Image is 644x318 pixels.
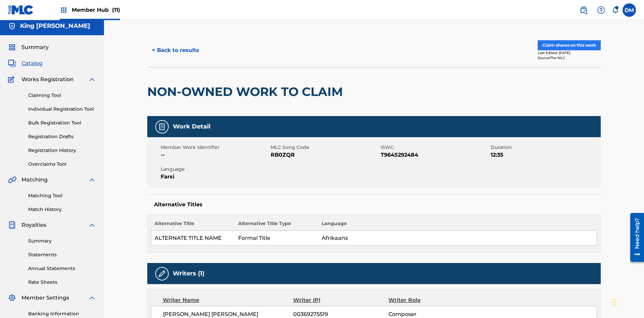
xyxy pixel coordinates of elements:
span: Catalog [21,59,43,67]
th: Alternative Title Type [235,220,318,231]
img: Top Rightsholders [60,6,68,14]
a: CatalogCatalog [8,59,43,67]
div: Writer Role [388,296,475,304]
td: ALTERNATE TITLE NAME [151,231,235,246]
a: Banking Information [28,310,96,317]
div: Writer IPI [293,296,389,304]
a: Overclaims Tool [28,161,96,168]
div: Drag [612,293,616,313]
span: Farsi [161,173,269,181]
img: Royalties [8,221,16,229]
td: Formal Title [235,231,318,246]
span: RB0ZQR [271,151,379,159]
a: Statements [28,251,96,258]
button: Claim shares on this work [538,40,601,50]
a: Claiming Tool [28,92,96,99]
img: Matching [8,176,16,184]
span: Royalties [21,221,46,229]
h2: NON-OWNED WORK TO CLAIM [147,84,346,99]
img: Member Settings [8,294,16,302]
span: Member Settings [21,294,69,302]
a: Summary [28,237,96,245]
a: Rate Sheets [28,279,96,286]
img: Works Registration [8,75,17,84]
img: Work Detail [158,123,166,131]
span: (11) [112,7,120,13]
iframe: Chat Widget [610,286,644,318]
span: ISWC [381,144,489,151]
span: Works Registration [21,75,74,84]
span: Member Work Identifier [161,144,269,151]
a: Individual Registration Tool [28,106,96,113]
a: Registration Drafts [28,133,96,140]
img: expand [88,221,96,229]
img: Accounts [8,22,16,30]
h5: Work Detail [173,123,210,130]
span: Matching [21,176,48,184]
span: Summary [21,43,49,51]
img: expand [88,176,96,184]
th: Alternative Title [151,220,235,231]
div: Notifications [612,7,619,13]
th: Language [318,220,597,231]
img: MLC Logo [8,5,34,15]
a: Bulk Registration Tool [28,119,96,126]
button: < Back to results [147,42,204,59]
td: Afrikaans [318,231,597,246]
img: expand [88,294,96,302]
h5: King McTesterson [20,22,90,30]
img: Catalog [8,59,16,67]
img: expand [88,75,96,84]
iframe: Resource Center [625,210,644,265]
span: MLC Song Code [271,144,379,151]
a: Registration History [28,147,96,154]
a: Matching Tool [28,192,96,199]
img: search [580,6,588,14]
h5: Writers (1) [173,270,204,277]
a: Match History [28,206,96,213]
h5: Alternative Titles [154,201,594,208]
div: User Menu [623,3,636,17]
span: Member Hub [72,6,120,14]
span: -- [161,151,269,159]
img: Summary [8,43,16,51]
a: SummarySummary [8,43,49,51]
img: Writers [158,270,166,278]
span: T9645292484 [381,151,489,159]
a: Annual Statements [28,265,96,272]
span: 12:35 [491,151,599,159]
div: Writer Name [163,296,293,304]
span: Language [161,166,269,173]
div: Source: The MLC [538,55,601,60]
span: Duration [491,144,599,151]
div: Help [594,3,608,17]
a: Public Search [577,3,590,17]
img: help [597,6,605,14]
div: Last Edited: [DATE] [538,50,601,55]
